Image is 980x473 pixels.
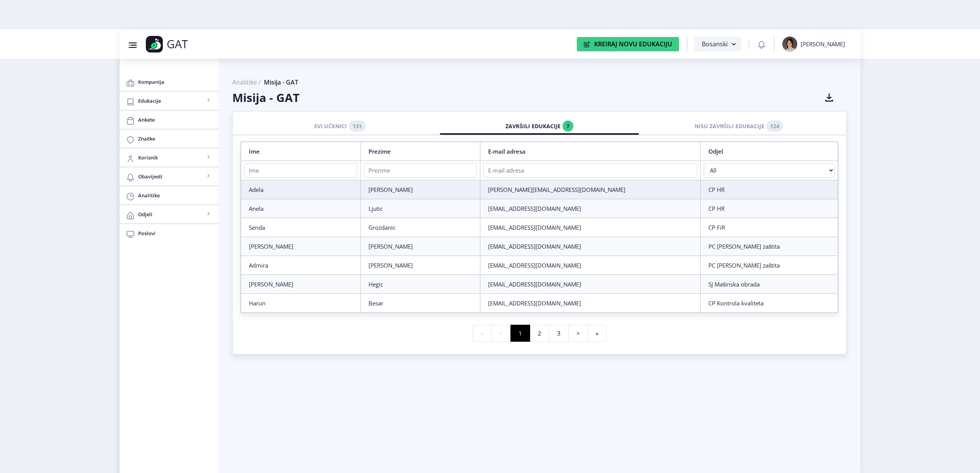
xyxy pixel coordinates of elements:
button: Bosanski [695,37,741,51]
a: Kompanija [120,73,218,91]
a: Obavijesti [120,167,218,186]
div: CP HR [708,186,830,193]
div: [PERSON_NAME] [368,242,472,250]
div: ZAVRŠILI EDUKACIJE [446,118,634,135]
nb-icon: Preuzmite kao CSV [823,91,835,102]
div: [PERSON_NAME] [249,280,353,288]
span: Analitike [138,191,212,200]
div: CP Kontrola kvaliteta [708,299,830,307]
div: SJ Mašinska obrada [708,280,830,288]
img: create-new-education-icon.svg [584,41,590,47]
a: Analitike [120,186,218,205]
span: Odjeli [138,210,204,219]
div: CP FiR [708,224,830,231]
div: Hegic [368,280,472,288]
a: Poslovi [120,224,218,242]
div: [PERSON_NAME][EMAIL_ADDRESS][DOMAIN_NAME] [488,186,693,193]
div: SVI UČENICI [246,118,434,135]
span: Misija - GAT [232,86,299,105]
div: CP HR [708,205,830,212]
a: Edukacije [120,92,218,110]
input: Ime [244,163,357,178]
a: Odjel [708,147,723,155]
a: 7 [563,120,573,132]
span: Obavijesti [138,172,204,181]
span: Misija - GAT [264,78,298,86]
div: NISU ZAVRŠILI EDUKACIJE [645,118,833,135]
button: » [588,325,607,342]
button: 2 [530,325,549,342]
div: [EMAIL_ADDRESS][DOMAIN_NAME] [488,280,693,288]
button: Kreiraj Novu Edukaciju [577,37,679,51]
div: [PERSON_NAME] [368,186,472,193]
div: [EMAIL_ADDRESS][DOMAIN_NAME] [488,224,693,231]
a: 124 [766,120,783,132]
a: Korisnik [120,148,218,167]
button: 3 [549,325,569,342]
div: PC [PERSON_NAME] zaštita [708,242,830,250]
div: Ljutic [368,205,472,212]
div: [PERSON_NAME] [368,261,472,269]
div: PC [PERSON_NAME] zaštita [708,261,830,269]
span: Kompanija [138,77,212,86]
div: [EMAIL_ADDRESS][DOMAIN_NAME] [488,242,693,250]
div: [EMAIL_ADDRESS][DOMAIN_NAME] [488,261,693,269]
a: Značke [120,129,218,148]
div: Admira [249,261,353,269]
div: Harun [249,299,353,307]
input: E-mail adresa [483,163,697,178]
a: Odjeli [120,205,218,224]
span: Poslovi [138,229,212,238]
div: Anela [249,205,353,212]
span: Ankete [138,115,212,124]
input: Prezime [364,163,477,178]
span: Edukacije [138,96,204,105]
span: Korisnik [138,153,204,162]
div: Besar [368,299,472,307]
a: Prezime [368,147,391,155]
a: Ankete [120,110,218,129]
div: [PERSON_NAME] [249,242,353,250]
div: [PERSON_NAME] [801,40,845,48]
p: GAT [167,40,188,48]
span: Analitike / [232,78,261,86]
a: Ime [249,147,260,155]
div: [EMAIL_ADDRESS][DOMAIN_NAME] [488,205,693,212]
button: > [568,325,588,342]
div: Adela [249,186,353,193]
a: 131 [349,120,366,132]
a: GAT [146,36,237,53]
a: E-mail adresa [488,147,525,155]
div: [EMAIL_ADDRESS][DOMAIN_NAME] [488,299,693,307]
div: Grozdanic [368,224,472,231]
span: Značke [138,134,212,143]
button: 1 [510,325,530,342]
div: Senda [249,224,353,231]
